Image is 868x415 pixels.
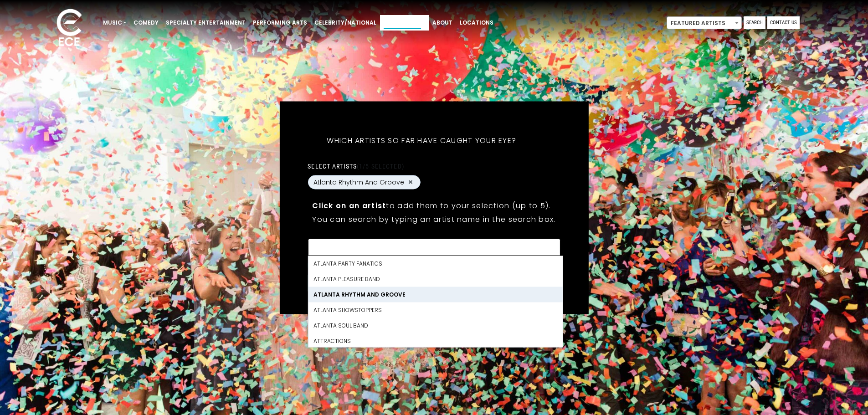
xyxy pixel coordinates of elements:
[249,15,311,31] a: Performing Arts
[313,244,554,252] textarea: Search
[130,15,162,31] a: Comedy
[308,333,562,348] li: Attractions
[312,213,555,225] p: You can search by typing an artist name in the search box.
[99,15,130,31] a: Music
[311,15,380,31] a: Celebrity/National
[357,162,404,169] span: (1/5 selected)
[407,178,414,186] button: Remove Atlanta Rhythm And Groove
[308,287,562,302] li: Atlanta Rhythm And Groove
[312,200,386,210] strong: Click on an artist
[312,200,555,211] p: to add them to your selection (up to 5).
[308,256,562,271] li: Atlanta Party Fanatics
[456,15,497,31] a: Locations
[667,17,741,30] span: Featured Artists
[380,15,429,31] a: Event Types
[308,318,562,333] li: Atlanta Soul Band
[308,302,562,318] li: Atlanta Showstoppers
[313,177,404,187] span: Atlanta Rhythm And Groove
[744,16,765,29] a: Search
[308,162,404,170] label: Select artists
[429,15,456,31] a: About
[308,124,535,157] h5: Which artists so far have caught your eye?
[667,16,742,29] span: Featured Artists
[767,16,800,29] a: Contact Us
[46,6,92,51] img: ece_new_logo_whitev2-1.png
[162,15,249,31] a: Specialty Entertainment
[308,271,562,287] li: Atlanta Pleasure Band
